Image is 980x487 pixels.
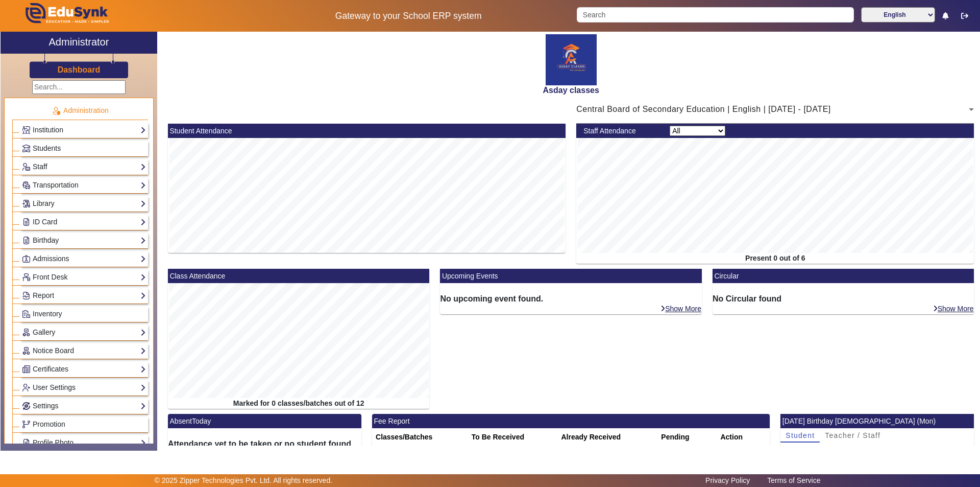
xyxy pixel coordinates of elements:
a: Inventory [22,308,146,320]
h6: Attendance yet to be taken or no student found absent [DATE]. [168,439,361,458]
span: Inventory [33,310,62,318]
p: Administration [12,105,148,116]
mat-card-header: [DATE] Birthday [DEMOGRAPHIC_DATA] (Mon) [780,414,974,428]
a: Dashboard [57,64,101,75]
h2: Asday classes [162,85,979,95]
mat-card-header: Circular [713,269,974,283]
th: Already Received [557,428,657,447]
a: Administrator [1,32,157,54]
th: To Be Received [468,428,558,447]
p: © 2025 Zipper Technologies Pvt. Ltd. All rights reserved. [155,475,333,486]
span: Students [33,144,61,152]
div: Marked for 0 classes/batches out of 12 [168,398,430,409]
th: Roll No. [840,443,916,461]
span: Teacher / Staff [825,432,880,439]
span: Student [786,432,815,439]
th: Pending [657,428,717,447]
th: Action [717,428,770,447]
span: Central Board of Secondary Education | English | [DATE] - [DATE] [576,105,831,113]
img: Inventory.png [22,310,30,318]
a: Show More [933,304,974,313]
span: Promotion [33,420,65,428]
mat-card-header: AbsentToday [168,414,361,428]
mat-card-header: Upcoming Events [440,269,702,283]
a: Promotion [22,419,146,430]
th: Class [916,443,974,461]
img: Administration.png [52,106,61,115]
img: Students.png [22,145,30,152]
img: 6c26f0c6-1b4f-4b8f-9f13-0669d385e8b7 [546,34,597,85]
input: Search [577,7,853,22]
img: Branchoperations.png [22,421,30,428]
mat-card-header: Student Attendance [168,124,566,138]
h6: No upcoming event found. [440,294,702,304]
div: Present 0 out of 6 [576,253,974,264]
a: Show More [660,304,702,313]
mat-card-header: Fee Report [372,414,770,428]
a: Students [22,143,146,154]
a: Terms of Service [762,474,825,487]
h2: Administrator [49,36,109,48]
th: Name [780,443,840,461]
h5: Gateway to your School ERP system [251,11,566,21]
div: Staff Attendance [578,126,665,136]
input: Search... [32,80,126,94]
mat-card-header: Class Attendance [168,269,430,283]
a: Privacy Policy [700,474,755,487]
th: Classes/Batches [372,428,468,447]
h6: No Circular found [713,294,974,304]
h3: Dashboard [58,65,101,75]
